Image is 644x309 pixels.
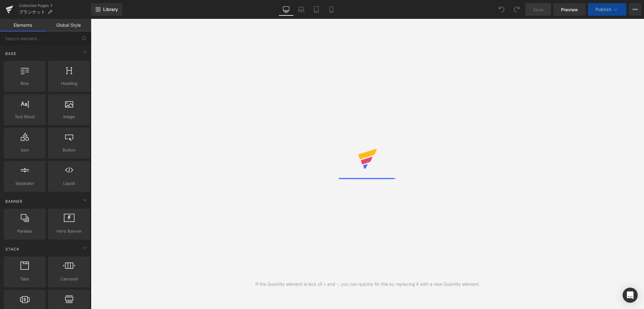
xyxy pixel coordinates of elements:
[6,180,44,187] span: Separator
[6,113,44,120] span: Text Block
[629,3,641,16] button: More
[596,7,611,12] span: Publish
[50,228,88,235] span: Hero Banner
[6,276,44,282] span: Tabs
[19,9,45,14] span: ブランケット
[533,6,543,13] span: Save
[50,180,88,187] span: Liquid
[50,113,88,120] span: Image
[5,51,17,57] span: Base
[309,3,324,16] a: Tablet
[6,147,44,153] span: Icon
[279,3,294,16] a: Desktop
[103,7,118,12] span: Library
[6,80,44,87] span: Row
[46,19,91,31] a: Global Style
[495,3,508,16] button: Undo
[19,3,91,8] a: Collection Pages
[6,228,44,235] span: Parallax
[5,198,23,204] span: Banner
[91,3,122,16] a: New Library
[50,276,88,282] span: Carousel
[5,246,20,252] span: Stack
[553,3,586,16] a: Preview
[510,3,523,16] button: Redo
[255,281,480,288] div: If the Quantity element is lack of + and -, you can quickly fix this by replacing it with a new Q...
[561,6,578,13] span: Preview
[294,3,309,16] a: Laptop
[50,147,88,153] span: Button
[50,80,88,87] span: Heading
[324,3,339,16] a: Mobile
[623,288,638,303] div: Open Intercom Messenger
[588,3,626,16] button: Publish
